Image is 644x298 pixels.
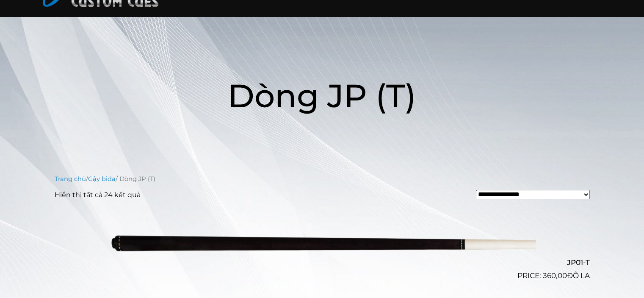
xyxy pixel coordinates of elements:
[543,271,567,280] font: 360,00
[55,174,590,184] nav: Đường dẫn bánh mì
[567,258,590,267] font: JP01-T
[55,207,590,281] a: JP01-T 360,00đô la
[228,76,416,115] font: Dòng JP (T)
[116,175,155,183] font: / Dòng JP (T)
[55,191,141,199] font: Hiển thị tất cả 24 kết quả
[476,190,590,199] select: Đơn hàng mua sắm
[567,271,590,280] font: đô la
[55,175,86,183] a: Trang chủ
[88,175,116,183] a: Gậy bida
[108,207,536,278] img: JP01-T
[86,175,88,183] font: /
